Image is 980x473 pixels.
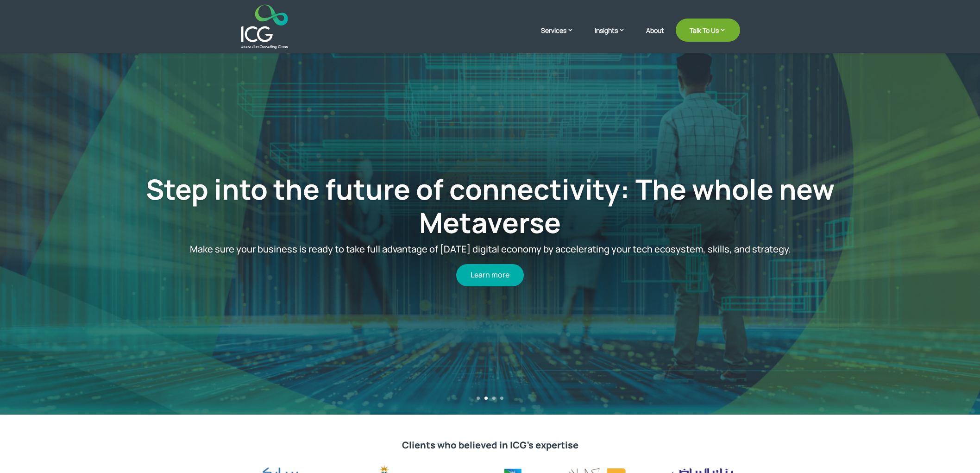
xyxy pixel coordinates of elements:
a: 4 [500,397,503,400]
a: Learn more [456,264,524,286]
h2: Clients who believed in ICG’s expertise [240,440,740,455]
a: Step into the future of connectivity: The whole new Metaverse [146,170,835,241]
img: ICG [241,5,288,49]
iframe: Chat Widget [826,373,980,473]
a: 1 [477,397,480,400]
a: Talk To Us [676,19,740,42]
a: Services [541,25,583,49]
p: Make sure your business is ready to take full advantage of [DATE] digital economy by accelerating... [128,244,852,255]
a: About [646,27,664,49]
a: 2 [484,397,488,400]
a: 3 [492,397,496,400]
a: Insights [595,25,634,49]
